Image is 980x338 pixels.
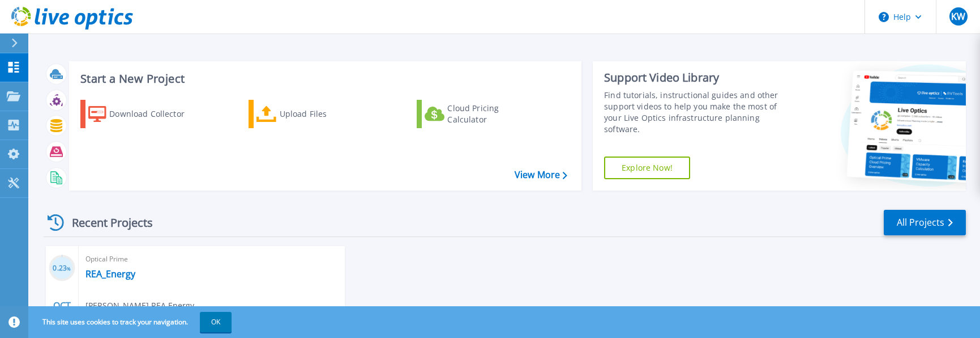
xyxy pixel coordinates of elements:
[200,312,232,332] button: OK
[951,12,965,21] span: KW
[604,157,690,179] a: Explore Now!
[109,103,200,125] div: Download Collector
[80,73,567,85] h3: Start a New Project
[249,100,375,128] a: Upload Files
[80,100,207,128] a: Download Collector
[85,253,338,265] span: Optical Prime
[515,170,567,180] a: View More
[884,210,966,235] a: All Projects
[85,299,194,312] span: [PERSON_NAME] , REA Energy
[280,103,370,125] div: Upload Files
[417,100,543,128] a: Cloud Pricing Calculator
[31,312,232,332] span: This site uses cookies to track your navigation.
[67,265,71,272] span: %
[44,209,168,236] div: Recent Projects
[447,103,538,125] div: Cloud Pricing Calculator
[604,70,793,85] div: Support Video Library
[604,90,793,135] div: Find tutorials, instructional guides and other support videos to help you make the most of your L...
[85,268,135,280] a: REA_Energy
[49,262,75,275] h3: 0.23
